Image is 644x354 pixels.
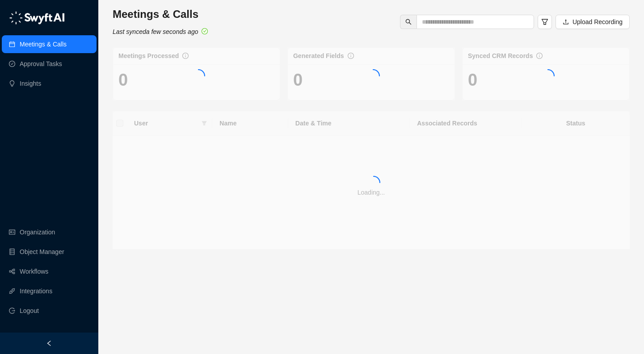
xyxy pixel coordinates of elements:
a: Organization [20,223,55,241]
button: Upload Recording [556,15,630,29]
a: Insights [20,75,41,92]
a: Meetings & Calls [20,35,67,53]
span: check-circle [202,28,208,34]
i: Last synced a few seconds ago [113,28,198,35]
span: loading [189,67,208,85]
img: logo-05li4sbe.png [9,11,65,25]
span: filter [541,18,548,25]
span: search [405,19,412,25]
a: Approval Tasks [20,55,62,73]
span: loading [539,67,557,85]
span: left [46,340,52,346]
span: upload [563,19,569,25]
h3: Meetings & Calls [113,7,208,21]
span: Logout [20,302,39,320]
a: Workflows [20,262,48,280]
span: loading [364,67,383,85]
a: Integrations [20,282,52,300]
a: Object Manager [20,243,64,261]
span: logout [9,308,15,314]
span: Upload Recording [572,17,623,27]
span: loading [364,173,383,192]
